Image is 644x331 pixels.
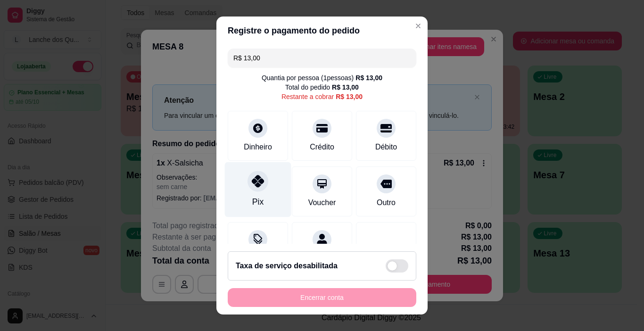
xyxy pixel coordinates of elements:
[411,18,426,33] button: Close
[216,17,428,45] header: Registre o pagamento do pedido
[332,83,359,92] div: R$ 13,00
[236,260,338,272] h2: Taxa de serviço desabilitada
[244,141,272,153] div: Dinheiro
[377,197,396,208] div: Outro
[355,73,382,83] div: R$ 13,00
[375,141,397,153] div: Débito
[262,73,382,83] div: Quantia por pessoa ( 1 pessoas)
[285,83,359,92] div: Total do pedido
[233,49,411,67] input: Ex.: hambúrguer de cordeiro
[336,92,363,101] div: R$ 13,00
[281,92,363,101] div: Restante a cobrar
[252,196,264,208] div: Pix
[308,197,336,208] div: Voucher
[310,141,334,153] div: Crédito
